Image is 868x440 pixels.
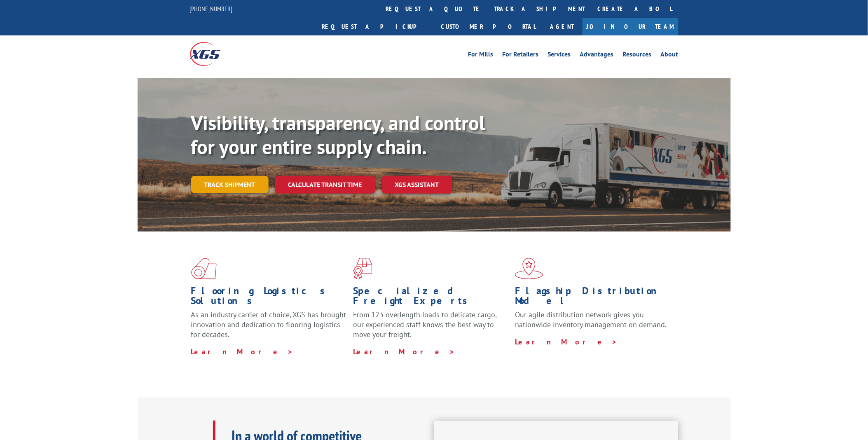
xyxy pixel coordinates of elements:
[515,310,667,329] span: Our agile distribution network gives you nationwide inventory management on demand.
[191,286,347,310] h1: Flooring Logistics Solutions
[353,347,456,356] a: Learn More >
[515,286,671,310] h1: Flagship Distribution Model
[623,51,652,60] a: Resources
[382,176,452,194] a: XGS ASSISTANT
[580,51,614,60] a: Advantages
[275,176,375,194] a: Calculate transit time
[191,310,346,339] span: As an industry carrier of choice, XGS has brought innovation and dedication to flooring logistics...
[503,51,539,60] a: For Retailers
[542,18,583,35] a: Agent
[316,18,435,35] a: Request a pickup
[353,286,509,310] h1: Specialized Freight Experts
[353,258,372,279] img: xgs-icon-focused-on-flooring-red
[190,5,233,13] a: [PHONE_NUMBER]
[515,258,543,279] img: xgs-icon-flagship-distribution-model-red
[353,310,509,346] p: From 123 overlength loads to delicate cargo, our experienced staff knows the best way to move you...
[548,51,571,60] a: Services
[468,51,494,60] a: For Mills
[583,18,678,35] a: Join Our Team
[661,51,678,60] a: About
[515,337,618,346] a: Learn More >
[191,258,217,279] img: xgs-icon-total-supply-chain-intelligence-red
[435,18,542,35] a: Customer Portal
[191,347,294,356] a: Learn More >
[191,176,269,193] a: Track shipment
[191,110,485,159] b: Visibility, transparency, and control for your entire supply chain.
